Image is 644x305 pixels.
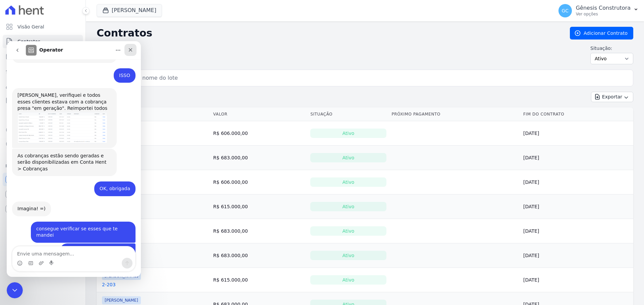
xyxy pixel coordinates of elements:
[97,27,559,39] h2: Contratos
[11,164,39,171] div: Imagina! =)
[10,219,16,225] button: Selecionador de Emoji
[5,107,129,141] div: Adriane diz…
[389,107,521,121] th: Próximo Pagamento
[576,5,631,11] p: Gênesis Construtora
[5,140,129,160] div: Gênesis diz…
[310,226,386,236] div: Ativo
[5,160,44,175] div: Imagina! =)
[3,123,83,137] a: Crédito
[5,107,110,135] div: As cobranças estão sendo geradas e serão disponibilizadas em Conta Hent > Cobranças
[6,205,128,217] textarea: Envie uma mensagem...
[115,217,126,227] button: Enviar uma mensagem
[521,195,633,219] td: [DATE]
[590,45,633,52] label: Situação:
[5,180,129,202] div: Gênesis diz…
[521,121,633,146] td: [DATE]
[211,146,308,170] td: R$ 683.000,00
[11,51,105,71] div: [PERSON_NAME], verifiquei e todos esses clientes estava com a cobrança presa "em geração". Reimpo...
[17,38,40,45] span: Contratos
[43,219,48,225] button: Start recording
[521,268,633,292] td: [DATE]
[521,170,633,195] td: [DATE]
[54,202,129,217] div: ainda nao consta para mim
[108,71,630,85] input: Buscar por nome do lote
[521,243,633,268] td: [DATE]
[7,282,23,298] iframe: Intercom live chat
[7,41,141,277] iframe: Intercom live chat
[32,219,37,225] button: Upload do anexo
[553,1,644,20] button: GC Gênesis Construtora Ver opções
[97,4,162,17] button: [PERSON_NAME]
[102,281,116,288] a: 2-203‎
[521,146,633,170] td: [DATE]
[3,138,83,151] a: Negativação
[17,23,44,30] span: Visão Geral
[310,153,386,162] div: Ativo
[3,20,83,33] a: Visão Geral
[3,50,83,63] a: Parcelas
[576,11,631,17] p: Ver opções
[5,202,129,222] div: Gênesis diz…
[3,173,83,186] a: Recebíveis
[521,219,633,243] td: [DATE]
[561,8,569,13] span: GC
[310,129,386,138] div: Ativo
[211,170,308,195] td: R$ 606.000,00
[211,219,308,243] td: R$ 683.000,00
[310,251,386,260] div: Ativo
[3,64,83,78] a: Lotes
[308,107,389,121] th: Situação
[310,275,386,285] div: Ativo
[211,121,308,146] td: R$ 606.000,00
[211,107,308,121] th: Valor
[11,111,105,131] div: As cobranças estão sendo geradas e serão disponibilizadas em Conta Hent > Cobranças
[570,27,633,40] a: Adicionar Contrato
[24,180,129,202] div: consegue verificar se esses que te mandei
[30,184,123,198] div: consegue verificar se esses que te mandei
[310,202,386,211] div: Ativo
[102,296,141,304] span: [PERSON_NAME]
[211,243,308,268] td: R$ 683.000,00
[3,108,83,122] a: Transferências
[211,268,308,292] td: R$ 615.000,00
[97,107,211,121] th: Lote
[88,140,129,155] div: OK, obrigada
[5,160,129,180] div: Adriane diz…
[591,92,633,102] button: Exportar
[310,177,386,187] div: Ativo
[211,195,308,219] td: R$ 615.000,00
[3,35,83,48] a: Contratos
[3,79,83,92] a: Clientes
[521,107,633,121] th: Fim do Contrato
[3,187,83,201] a: Conta Hent
[3,94,83,107] a: Minha Carteira
[5,162,80,170] div: Plataformas
[93,144,123,151] div: OK, obrigada
[21,219,26,225] button: Selecionador de GIF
